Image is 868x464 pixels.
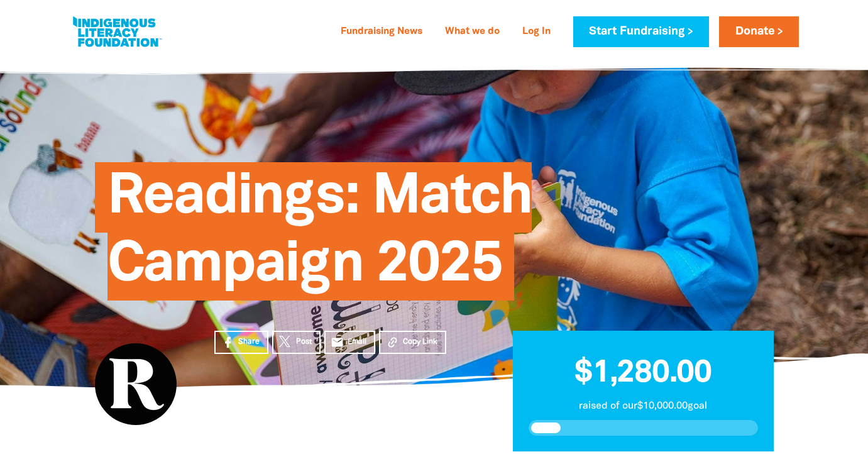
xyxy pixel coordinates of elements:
a: Share [214,331,268,354]
a: Fundraising News [333,22,430,42]
a: Donate [719,16,798,47]
span: Copy Link [403,336,437,348]
a: emailEmail [324,331,376,354]
span: Post [296,336,312,348]
span: $1,280.00 [574,359,711,388]
i: email [331,336,344,349]
a: Log In [515,22,558,42]
button: Copy Link [379,331,446,354]
a: Post [272,331,321,354]
a: What we do [437,22,507,42]
span: Readings: Match Campaign 2025 [107,172,532,301]
span: Share [238,336,260,348]
span: Email [348,336,366,348]
a: Start Fundraising [573,16,709,47]
p: raised of our $10,000.00 goal [529,399,758,414]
